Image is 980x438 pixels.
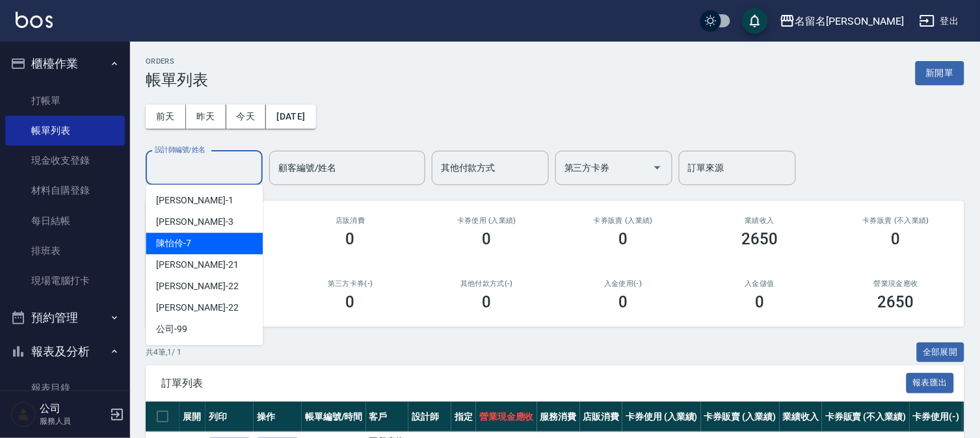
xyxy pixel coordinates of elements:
button: 報表及分析 [5,335,125,368]
h2: 入金儲值 [707,279,812,288]
h2: 卡券使用 (入業績) [434,216,540,225]
a: 帳單列表 [5,116,125,146]
button: 全部展開 [917,342,965,363]
span: 訂單列表 [161,377,907,390]
a: 打帳單 [5,86,125,116]
th: 卡券使用 (入業績) [622,402,701,432]
h3: 0 [346,293,355,311]
a: 排班表 [5,236,125,266]
th: 卡券販賣 (不入業績) [822,402,909,432]
h2: 第三方卡券(-) [298,279,403,288]
h3: 0 [483,230,492,248]
th: 設計師 [408,402,451,432]
label: 設計師編號/姓名 [155,145,205,155]
button: 櫃檯作業 [5,47,125,81]
a: 現金收支登錄 [5,146,125,175]
th: 指定 [451,402,476,432]
th: 列印 [205,402,254,432]
h2: 卡券販賣 (不入業績) [843,216,949,225]
th: 操作 [254,402,302,432]
h5: 公司 [40,402,106,415]
button: 今天 [226,105,267,129]
img: Person [10,402,36,428]
th: 業績收入 [780,402,823,432]
h3: 0 [618,230,628,248]
th: 卡券使用(-) [910,402,963,432]
a: 報表目錄 [5,373,125,403]
button: 登出 [914,9,964,33]
h2: 店販消費 [298,216,403,225]
a: 材料自購登錄 [5,175,125,205]
h2: 卡券販賣 (入業績) [570,216,676,225]
span: [PERSON_NAME] -21 [156,258,238,272]
p: 服務人員 [40,415,106,427]
button: 報表匯出 [907,373,955,393]
h3: 2650 [878,293,914,311]
a: 新開單 [916,66,964,79]
img: Logo [16,12,53,28]
span: [PERSON_NAME] -3 [156,215,233,229]
span: [PERSON_NAME] -22 [156,279,238,293]
span: 公司 -99 [156,322,187,336]
th: 營業現金應收 [476,402,537,432]
button: save [742,8,768,34]
h2: 營業現金應收 [843,279,949,288]
h3: 0 [483,293,492,311]
th: 帳單編號/時間 [302,402,366,432]
h3: 帳單列表 [146,71,208,89]
th: 服務消費 [537,402,580,432]
h3: 0 [755,293,764,311]
h2: 入金使用(-) [570,279,676,288]
h3: 0 [346,230,355,248]
a: 報表匯出 [907,376,955,389]
button: [DATE] [266,105,315,129]
h2: 其他付款方式(-) [434,279,540,288]
a: 每日結帳 [5,206,125,236]
button: 前天 [146,105,186,129]
th: 客戶 [366,402,409,432]
span: 陳怡伶 -7 [156,237,191,250]
p: 共 4 筆, 1 / 1 [146,346,181,358]
h3: 0 [618,293,628,311]
th: 店販消費 [580,402,623,432]
button: Open [647,157,668,178]
h3: 0 [892,230,901,248]
div: 名留名[PERSON_NAME] [795,13,904,29]
button: 新開單 [916,61,964,85]
button: 昨天 [186,105,226,129]
th: 卡券販賣 (入業績) [701,402,780,432]
button: 預約管理 [5,301,125,335]
span: [PERSON_NAME] -1 [156,194,233,207]
h3: 2650 [741,230,778,248]
span: [PERSON_NAME] -22 [156,301,238,315]
h2: ORDERS [146,57,208,66]
th: 展開 [179,402,205,432]
h2: 業績收入 [707,216,812,225]
button: 名留名[PERSON_NAME] [775,8,909,34]
a: 現場電腦打卡 [5,266,125,296]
